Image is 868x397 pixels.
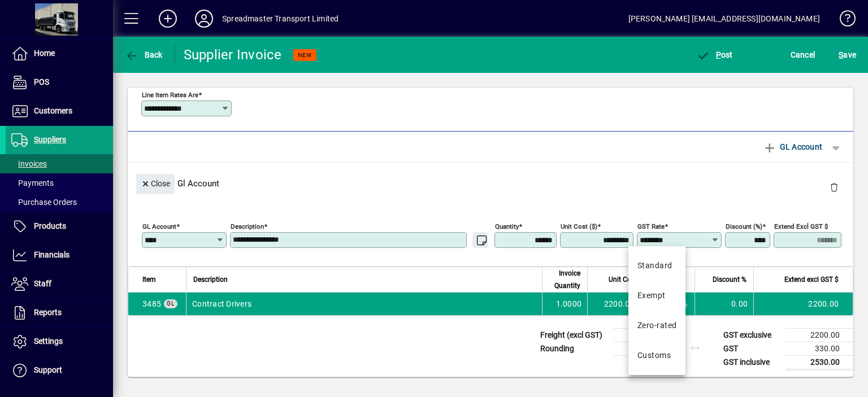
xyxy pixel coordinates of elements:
[34,135,66,144] span: Suppliers
[34,337,63,346] span: Settings
[718,328,785,342] td: GST exclusive
[763,138,822,156] span: GL Account
[150,8,186,29] button: Add
[821,174,848,201] button: Delete
[11,159,47,168] span: Invoices
[785,355,853,369] td: 2530.00
[788,45,818,65] button: Cancel
[142,298,161,309] span: Contract Drivers
[6,68,113,97] a: POS
[6,154,113,173] a: Invoices
[637,222,665,230] mat-label: GST rate
[186,293,542,315] td: Contract Drivers
[785,328,853,342] td: 2200.00
[6,241,113,269] a: Financials
[628,341,685,370] mat-option: Customs
[637,260,672,272] div: Standard
[821,182,848,192] app-page-header-button: Delete
[693,45,736,65] button: Post
[122,45,166,65] button: Back
[696,50,733,59] span: ost
[34,77,49,86] span: POS
[34,106,72,115] span: Customers
[836,45,859,65] button: Save
[726,222,762,230] mat-label: Discount (%)
[542,293,587,315] td: 1.0000
[6,40,113,68] a: Home
[6,328,113,356] a: Settings
[11,178,54,187] span: Payments
[184,46,282,64] div: Supplier Invoice
[128,163,853,204] div: Gl Account
[125,50,163,59] span: Back
[757,137,828,157] button: GL Account
[222,10,338,28] div: Spreadmaster Transport Limited
[6,97,113,125] a: Customers
[6,270,113,298] a: Staff
[718,342,785,355] td: GST
[695,293,753,315] td: 0.00
[6,212,113,241] a: Products
[142,90,198,98] mat-label: Line item rates are
[535,342,614,355] td: Rounding
[34,308,62,317] span: Reports
[6,193,113,212] a: Purchase Orders
[628,251,685,281] mat-option: Standard
[6,356,113,385] a: Support
[628,311,685,341] mat-option: Zero-rated
[609,273,643,286] span: Unit Cost $
[113,45,175,65] app-page-header-button: Back
[34,250,70,259] span: Financials
[34,221,66,230] span: Products
[231,222,264,230] mat-label: Description
[34,279,51,288] span: Staff
[142,273,156,286] span: Item
[136,174,175,194] button: Close
[774,222,828,230] mat-label: Extend excl GST $
[6,173,113,193] a: Payments
[186,8,222,29] button: Profile
[791,46,815,64] span: Cancel
[167,300,175,307] span: GL
[628,10,820,28] div: [PERSON_NAME] [EMAIL_ADDRESS][DOMAIN_NAME]
[614,328,682,342] td: 0.00
[628,281,685,311] mat-option: Exempt
[784,273,839,286] span: Extend excl GST $
[587,293,649,315] td: 2200.0000
[6,299,113,327] a: Reports
[193,273,228,286] span: Description
[713,273,747,286] span: Discount %
[298,51,312,59] span: NEW
[34,49,55,58] span: Home
[141,174,170,193] span: Close
[718,355,785,369] td: GST inclusive
[142,222,176,230] mat-label: GL Account
[34,365,62,374] span: Support
[831,2,854,39] a: Knowledge Base
[839,50,843,59] span: S
[614,342,682,355] td: 0.00
[535,328,614,342] td: Freight (excl GST)
[785,342,853,355] td: 330.00
[11,198,77,207] span: Purchase Orders
[839,46,856,64] span: ave
[495,222,519,230] mat-label: Quantity
[716,50,721,59] span: P
[549,267,580,292] span: Invoice Quantity
[637,320,676,331] div: Zero-rated
[133,178,177,188] app-page-header-button: Close
[753,293,853,315] td: 2200.00
[637,350,671,361] div: Customs
[637,290,666,302] div: Exempt
[561,222,597,230] mat-label: Unit Cost ($)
